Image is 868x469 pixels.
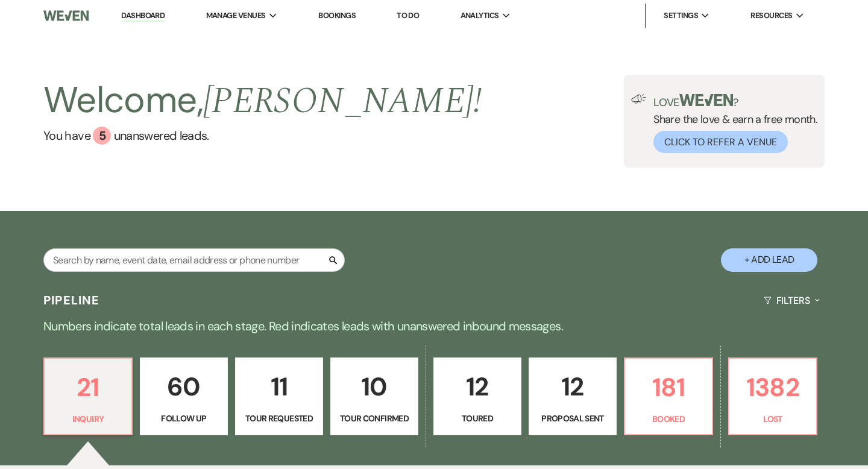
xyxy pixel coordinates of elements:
[148,412,220,425] p: Follow Up
[43,292,100,309] h3: Pipeline
[243,412,315,425] p: Tour Requested
[632,412,705,426] p: Booked
[338,412,410,425] p: Tour Confirmed
[737,412,809,426] p: Lost
[433,357,521,436] a: 12Toured
[750,10,792,22] span: Resources
[397,10,419,20] a: To Do
[121,10,165,22] a: Dashboard
[664,10,698,22] span: Settings
[93,127,111,145] div: 5
[653,94,817,108] p: Love ?
[140,357,228,436] a: 60Follow Up
[679,94,733,106] img: weven-logo-green.svg
[632,367,705,408] p: 181
[43,248,345,272] input: Search by name, event date, email address or phone number
[235,357,323,436] a: 11Tour Requested
[43,127,482,145] a: You have 5 unanswered leads.
[206,10,266,22] span: Manage Venues
[721,248,817,272] button: + Add Lead
[653,131,788,153] button: Click to Refer a Venue
[338,367,410,407] p: 10
[536,367,609,407] p: 12
[148,367,220,407] p: 60
[728,357,817,436] a: 1382Lost
[461,10,499,22] span: Analytics
[631,94,646,104] img: loud-speaker-illustration.svg
[759,285,825,316] button: Filters
[43,75,482,127] h2: Welcome,
[203,74,482,129] span: [PERSON_NAME] !
[646,94,817,153] div: Share the love & earn a free month.
[43,357,133,436] a: 21Inquiry
[243,367,315,407] p: 11
[441,367,514,407] p: 12
[737,367,809,408] p: 1382
[529,357,617,436] a: 12Proposal Sent
[536,412,609,425] p: Proposal Sent
[318,10,356,20] a: Bookings
[52,412,124,426] p: Inquiry
[624,357,713,436] a: 181Booked
[441,412,514,425] p: Toured
[43,3,89,28] img: Weven Logo
[330,357,418,436] a: 10Tour Confirmed
[52,367,124,408] p: 21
